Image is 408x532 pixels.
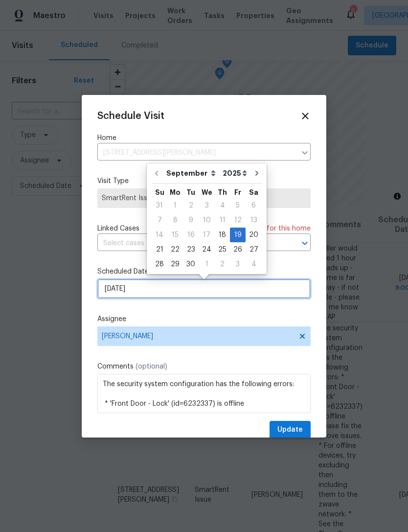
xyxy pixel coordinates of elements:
[102,332,294,340] span: [PERSON_NAME]
[183,213,199,228] div: Tue Sep 09 2025
[97,224,139,233] span: Linked Cases
[152,228,167,242] div: 14
[246,213,262,228] div: Sat Sep 13 2025
[152,213,167,228] div: Sun Sep 07 2025
[183,257,199,271] div: 30
[298,236,312,250] button: Open
[218,189,227,196] abbr: Thursday
[246,243,262,256] div: 27
[149,163,164,183] button: Go to previous month
[246,228,262,242] div: 20
[230,242,246,257] div: Fri Sep 26 2025
[136,363,167,370] span: (optional)
[230,228,246,242] div: 19
[199,242,215,257] div: Wed Sep 24 2025
[97,267,311,277] label: Scheduled Date
[199,257,215,271] div: 1
[97,236,283,251] input: Select cases
[300,111,311,121] span: Close
[249,189,258,196] abbr: Saturday
[102,193,306,203] span: SmartRent Issue
[97,362,311,371] label: Comments
[199,213,215,228] div: Wed Sep 10 2025
[230,257,246,272] div: Fri Oct 03 2025
[246,198,262,213] div: Sat Sep 06 2025
[230,199,246,212] div: 5
[215,242,230,257] div: Thu Sep 25 2025
[183,198,199,213] div: Tue Sep 02 2025
[230,213,246,228] div: Fri Sep 12 2025
[199,243,215,256] div: 24
[199,228,215,242] div: 17
[215,213,230,227] div: 11
[164,166,220,181] select: Month
[246,199,262,212] div: 6
[199,213,215,227] div: 10
[167,213,183,227] div: 8
[199,198,215,213] div: Wed Sep 03 2025
[152,199,167,212] div: 31
[199,228,215,242] div: Wed Sep 17 2025
[97,279,311,299] input: M/D/YYYY
[152,243,167,256] div: 21
[186,189,195,196] abbr: Tuesday
[167,228,183,242] div: Mon Sep 15 2025
[97,374,311,413] textarea: The security system configuration has the following errors: * 'Front Door - Lock' (id=6232337) is...
[215,243,230,256] div: 25
[97,133,311,143] label: Home
[215,257,230,272] div: Thu Oct 02 2025
[199,199,215,212] div: 3
[170,189,181,196] abbr: Monday
[167,242,183,257] div: Mon Sep 22 2025
[167,213,183,228] div: Mon Sep 08 2025
[152,257,167,271] div: 28
[246,242,262,257] div: Sat Sep 27 2025
[230,228,246,242] div: Fri Sep 19 2025
[167,243,183,256] div: 22
[97,111,164,121] span: Schedule Visit
[183,228,199,242] div: Tue Sep 16 2025
[249,163,264,183] button: Go to next month
[230,257,246,271] div: 3
[246,228,262,242] div: Sat Sep 20 2025
[167,228,183,242] div: 15
[199,257,215,272] div: Wed Oct 01 2025
[277,424,303,436] span: Update
[152,198,167,213] div: Sun Aug 31 2025
[234,189,241,196] abbr: Friday
[97,176,311,186] label: Visit Type
[215,198,230,213] div: Thu Sep 04 2025
[215,228,230,242] div: Thu Sep 18 2025
[215,199,230,212] div: 4
[97,314,311,324] label: Assignee
[167,199,183,212] div: 1
[215,257,230,271] div: 2
[215,213,230,228] div: Thu Sep 11 2025
[230,198,246,213] div: Fri Sep 05 2025
[167,257,183,271] div: 29
[152,242,167,257] div: Sun Sep 21 2025
[152,228,167,242] div: Sun Sep 14 2025
[215,228,230,242] div: 18
[246,257,262,271] div: 4
[220,166,249,181] select: Year
[246,257,262,272] div: Sat Oct 04 2025
[167,198,183,213] div: Mon Sep 01 2025
[202,189,212,196] abbr: Wednesday
[152,213,167,227] div: 7
[97,145,296,161] input: Enter in an address
[167,257,183,272] div: Mon Sep 29 2025
[230,213,246,227] div: 12
[183,213,199,227] div: 9
[155,189,164,196] abbr: Sunday
[230,243,246,256] div: 26
[152,257,167,272] div: Sun Sep 28 2025
[270,421,311,439] button: Update
[183,242,199,257] div: Tue Sep 23 2025
[183,243,199,256] div: 23
[183,257,199,272] div: Tue Sep 30 2025
[183,199,199,212] div: 2
[183,228,199,242] div: 16
[246,213,262,227] div: 13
